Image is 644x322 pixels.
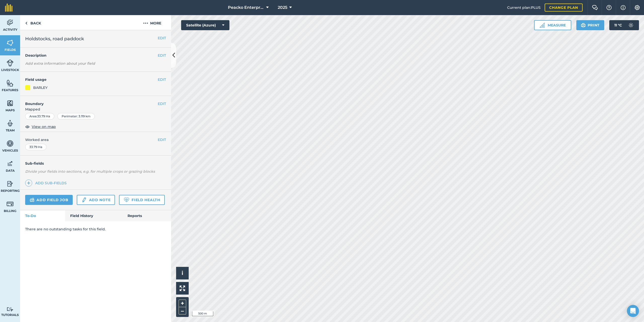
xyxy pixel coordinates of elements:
[20,210,65,221] a: To-Do
[627,305,639,317] div: Open Intercom Messenger
[181,20,229,30] button: Satellite (Azure)
[57,113,95,120] div: Perimeter : 3.119 km
[609,20,639,30] button: 11 °C
[545,4,583,12] a: Change plan
[634,5,640,10] img: A cog icon
[77,195,115,205] a: Add note
[158,137,166,142] button: EDIT
[7,307,14,312] img: svg+xml;base64,PD94bWwgdmVyc2lvbj0iMS4wIiBlbmNvZGluZz0idXRmLTgiPz4KPCEtLSBHZW5lcmF0b3I6IEFkb2JlIE...
[143,20,148,26] img: svg+xml;base64,PHN2ZyB4bWxucz0iaHR0cDovL3d3dy53My5vcmcvMjAwMC9zdmciIHdpZHRoPSIyMCIgaGVpZ2h0PSIyNC...
[25,144,47,150] div: 33.79 Ha
[133,15,171,30] button: More
[25,113,54,120] div: Area : 33.79 Ha
[20,106,171,112] span: Mapped
[25,180,69,187] a: Add sub-fields
[119,195,165,205] a: Field Health
[25,169,155,174] em: Divide your fields into sections, e.g. for multiple crops or grazing blocks
[179,307,186,314] button: –
[180,285,185,291] img: Four arrows, one pointing top left, one top right, one bottom right and the last bottom left
[158,77,166,82] button: EDIT
[7,99,14,107] img: svg+xml;base64,PHN2ZyB4bWxucz0iaHR0cDovL3d3dy53My5vcmcvMjAwMC9zdmciIHdpZHRoPSI1NiIgaGVpZ2h0PSI2MC...
[182,270,183,276] span: i
[534,20,571,30] button: Measure
[179,300,186,307] button: +
[25,195,73,205] a: Add field job
[7,39,14,47] img: svg+xml;base64,PHN2ZyB4bWxucz0iaHR0cDovL3d3dy53My5vcmcvMjAwMC9zdmciIHdpZHRoPSI1NiIgaGVpZ2h0PSI2MC...
[25,35,84,42] span: Holdstocks, road paddock
[25,77,158,82] h4: Field usage
[5,4,13,12] img: fieldmargin Logo
[7,140,14,147] img: svg+xml;base64,PD94bWwgdmVyc2lvbj0iMS4wIiBlbmNvZGluZz0idXRmLTgiPz4KPCEtLSBHZW5lcmF0b3I6IEFkb2JlIE...
[33,85,48,90] div: BARLEY
[7,19,14,26] img: svg+xml;base64,PD94bWwgdmVyc2lvbj0iMS4wIiBlbmNvZGluZz0idXRmLTgiPz4KPCEtLSBHZW5lcmF0b3I6IEFkb2JlIE...
[581,22,586,28] img: svg+xml;base64,PHN2ZyB4bWxucz0iaHR0cDovL3d3dy53My5vcmcvMjAwMC9zdmciIHdpZHRoPSIxOSIgaGVpZ2h0PSIyNC...
[158,35,166,41] button: EDIT
[621,5,626,11] img: svg+xml;base64,PHN2ZyB4bWxucz0iaHR0cDovL3d3dy53My5vcmcvMjAwMC9zdmciIHdpZHRoPSIxNyIgaGVpZ2h0PSIxNy...
[20,15,46,30] a: Back
[176,267,189,279] button: i
[25,124,56,130] button: View on map
[158,101,166,106] button: EDIT
[65,210,122,221] a: Field History
[7,200,14,208] img: svg+xml;base64,PD94bWwgdmVyc2lvbj0iMS4wIiBlbmNvZGluZz0idXRmLTgiPz4KPCEtLSBHZW5lcmF0b3I6IEFkb2JlIE...
[20,161,171,166] h4: Sub-fields
[27,180,30,186] img: svg+xml;base64,PHN2ZyB4bWxucz0iaHR0cDovL3d3dy53My5vcmcvMjAwMC9zdmciIHdpZHRoPSIxNCIgaGVpZ2h0PSIyNC...
[158,53,166,58] button: EDIT
[7,120,14,127] img: svg+xml;base64,PD94bWwgdmVyc2lvbj0iMS4wIiBlbmNvZGluZz0idXRmLTgiPz4KPCEtLSBHZW5lcmF0b3I6IEFkb2JlIE...
[606,5,612,10] img: A question mark icon
[81,197,87,203] img: svg+xml;base64,PD94bWwgdmVyc2lvbj0iMS4wIiBlbmNvZGluZz0idXRmLTgiPz4KPCEtLSBHZW5lcmF0b3I6IEFkb2JlIE...
[7,180,14,188] img: svg+xml;base64,PD94bWwgdmVyc2lvbj0iMS4wIiBlbmNvZGluZz0idXRmLTgiPz4KPCEtLSBHZW5lcmF0b3I6IEFkb2JlIE...
[7,59,14,67] img: svg+xml;base64,PD94bWwgdmVyc2lvbj0iMS4wIiBlbmNvZGluZz0idXRmLTgiPz4KPCEtLSBHZW5lcmF0b3I6IEFkb2JlIE...
[25,53,166,58] h4: Description
[20,96,158,106] h4: Boundary
[228,5,264,11] span: Peacko Enterprises
[32,124,56,129] span: View on map
[576,20,605,30] button: Print
[25,226,166,232] p: There are no outstanding tasks for this field.
[25,137,166,142] span: Worked area
[540,23,545,28] img: Ruler icon
[7,79,14,87] img: svg+xml;base64,PHN2ZyB4bWxucz0iaHR0cDovL3d3dy53My5vcmcvMjAwMC9zdmciIHdpZHRoPSI1NiIgaGVpZ2h0PSI2MC...
[30,197,34,203] img: svg+xml;base64,PD94bWwgdmVyc2lvbj0iMS4wIiBlbmNvZGluZz0idXRmLTgiPz4KPCEtLSBHZW5lcmF0b3I6IEFkb2JlIE...
[25,124,30,130] img: svg+xml;base64,PHN2ZyB4bWxucz0iaHR0cDovL3d3dy53My5vcmcvMjAwMC9zdmciIHdpZHRoPSIxOCIgaGVpZ2h0PSIyNC...
[592,5,598,10] img: Two speech bubbles overlapping with the left bubble in the forefront
[25,61,95,66] em: Add extra information about your field
[123,210,171,221] a: Reports
[507,5,541,10] span: Current plan : PLUS
[626,20,636,30] img: svg+xml;base64,PD94bWwgdmVyc2lvbj0iMS4wIiBlbmNvZGluZz0idXRmLTgiPz4KPCEtLSBHZW5lcmF0b3I6IEFkb2JlIE...
[7,160,14,167] img: svg+xml;base64,PD94bWwgdmVyc2lvbj0iMS4wIiBlbmNvZGluZz0idXRmLTgiPz4KPCEtLSBHZW5lcmF0b3I6IEFkb2JlIE...
[25,20,27,26] img: svg+xml;base64,PHN2ZyB4bWxucz0iaHR0cDovL3d3dy53My5vcmcvMjAwMC9zdmciIHdpZHRoPSI5IiBoZWlnaHQ9IjI0Ii...
[278,5,287,11] span: 2025
[614,20,622,30] span: 11 ° C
